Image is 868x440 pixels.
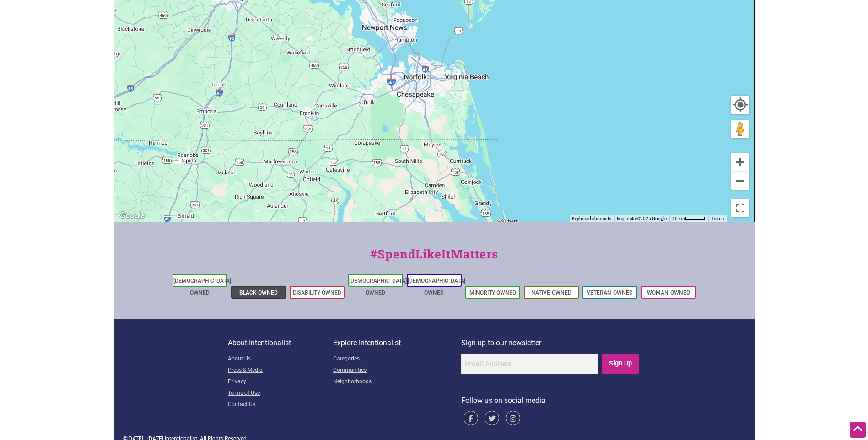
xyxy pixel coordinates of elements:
[731,96,749,114] button: Your Location
[602,354,639,374] input: Sign Up
[850,422,866,438] div: Scroll Back to Top
[293,290,341,296] a: Disability-Owned
[647,290,690,296] a: Woman-Owned
[228,365,333,376] a: Press & Media
[461,395,640,407] p: Follow us on social media
[228,376,333,388] a: Privacy
[349,278,409,296] a: [DEMOGRAPHIC_DATA]-Owned
[587,290,633,296] a: Veteran-Owned
[531,290,571,296] a: Native-Owned
[730,198,750,218] button: Toggle fullscreen view
[461,337,640,349] p: Sign up to our newsletter
[228,337,333,349] p: About Intentionalist
[228,388,333,399] a: Terms of Use
[711,216,724,221] a: Terms
[333,376,461,388] a: Neighborhoods
[228,354,333,365] a: About Us
[672,216,685,221] span: 10 km
[228,399,333,411] a: Contact Us
[408,278,467,296] a: [DEMOGRAPHIC_DATA]-Owned
[333,365,461,376] a: Communities
[469,290,516,296] a: Minority-Owned
[669,215,708,222] button: Map Scale: 10 km per 41 pixels
[731,153,749,171] button: Zoom in
[239,290,278,296] a: Black-Owned
[461,354,598,374] input: Email Address
[333,354,461,365] a: Categories
[117,210,147,222] img: Google
[173,278,233,296] a: [DEMOGRAPHIC_DATA]-Owned
[731,120,749,138] button: Drag Pegman onto the map to open Street View
[114,245,755,272] div: #SpendLikeItMatters
[117,210,147,222] a: Open this area in Google Maps (opens a new window)
[731,172,749,190] button: Zoom out
[572,215,611,222] button: Keyboard shortcuts
[333,337,461,349] p: Explore Intentionalist
[617,216,667,221] span: Map data ©2025 Google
